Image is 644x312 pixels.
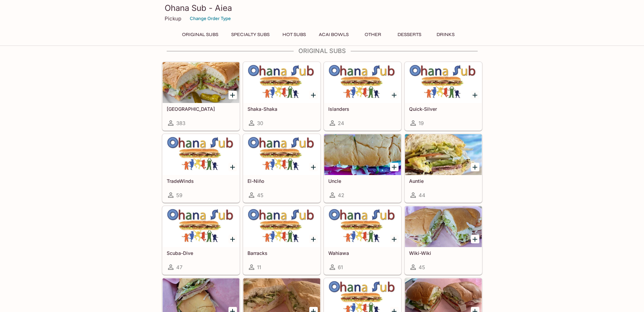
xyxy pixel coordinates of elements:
span: 383 [176,120,185,126]
span: 11 [257,264,261,271]
a: Barracks11 [243,206,320,275]
button: Original Subs [178,30,222,39]
h5: Islanders [328,106,397,112]
span: 42 [338,192,344,198]
h5: Quick-Silver [409,106,478,112]
span: 45 [419,264,425,271]
a: El-Niño45 [243,134,320,203]
div: Quick-Silver [405,62,482,103]
button: Change Order Type [187,13,234,24]
button: Add El-Niño [309,163,318,171]
h5: Auntie [409,178,478,184]
a: Wahiawa61 [324,206,401,275]
h5: Scuba-Dive [167,250,235,256]
span: 47 [176,264,182,271]
button: Add Barracks [309,235,318,243]
button: Add Italinano [228,91,237,99]
h5: Shaka-Shaka [247,106,316,112]
button: Add Uncle [390,163,399,171]
h5: El-Niño [247,178,316,184]
div: Shaka-Shaka [243,62,320,103]
button: Add Islanders [390,91,399,99]
a: Uncle42 [324,134,401,203]
span: 44 [419,192,425,198]
span: 59 [176,192,182,198]
span: 19 [419,120,424,126]
div: Auntie [405,134,482,175]
div: Islanders [324,62,401,103]
button: Specialty Subs [227,30,273,39]
button: Add Shaka-Shaka [309,91,318,99]
p: Pickup [165,15,181,22]
button: Add Auntie [471,163,479,171]
button: Desserts [394,30,425,39]
a: Auntie44 [405,134,482,203]
div: Italinano [163,62,239,103]
button: Other [358,30,388,39]
button: Add Quick-Silver [471,91,479,99]
div: Uncle [324,134,401,175]
div: TradeWinds [163,134,239,175]
span: 24 [338,120,344,126]
h5: Wahiawa [328,250,397,256]
a: Islanders24 [324,62,401,131]
span: 45 [257,192,263,198]
h5: TradeWinds [167,178,235,184]
h5: Barracks [247,250,316,256]
h5: Uncle [328,178,397,184]
button: Add Wiki-Wiki [471,235,479,243]
button: Add TradeWinds [228,163,237,171]
h5: Wiki-Wiki [409,250,478,256]
button: Acai Bowls [315,30,352,39]
button: Drinks [430,30,461,39]
span: 30 [257,120,263,126]
h3: Ohana Sub - Aiea [165,3,480,13]
a: Scuba-Dive47 [162,206,240,275]
button: Hot Subs [279,30,310,39]
div: Scuba-Dive [163,206,239,247]
div: El-Niño [243,134,320,175]
button: Add Scuba-Dive [228,235,237,243]
div: Barracks [243,206,320,247]
a: Quick-Silver19 [405,62,482,131]
div: Wahiawa [324,206,401,247]
span: 61 [338,264,343,271]
a: Wiki-Wiki45 [405,206,482,275]
button: Add Wahiawa [390,235,399,243]
a: [GEOGRAPHIC_DATA]383 [162,62,240,131]
a: Shaka-Shaka30 [243,62,320,131]
div: Wiki-Wiki [405,206,482,247]
h5: [GEOGRAPHIC_DATA] [167,106,235,112]
a: TradeWinds59 [162,134,240,203]
h4: Original Subs [162,47,482,55]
